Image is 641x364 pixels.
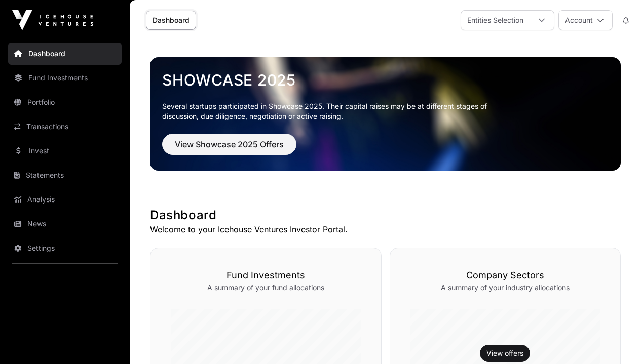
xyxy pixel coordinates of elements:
img: Icehouse Ventures Logo [12,10,93,30]
a: News [8,213,122,235]
a: Portfolio [8,91,122,113]
h3: Fund Investments [171,268,361,282]
a: Transactions [8,115,122,138]
button: View offers [480,345,530,362]
a: Settings [8,237,122,259]
a: Showcase 2025 [162,71,609,89]
button: Account [558,10,613,30]
a: Statements [8,164,122,186]
a: Dashboard [8,43,122,65]
h1: Dashboard [150,207,621,223]
button: View Showcase 2025 Offers [162,134,296,155]
p: A summary of your industry allocations [410,282,600,293]
a: Analysis [8,188,122,211]
p: A summary of your fund allocations [171,282,361,293]
img: Showcase 2025 [150,57,621,171]
p: Welcome to your Icehouse Ventures Investor Portal. [150,223,621,235]
h3: Company Sectors [410,268,600,282]
p: Several startups participated in Showcase 2025. Their capital raises may be at different stages o... [162,101,503,122]
a: Fund Investments [8,67,122,89]
a: View Showcase 2025 Offers [162,144,296,154]
span: View Showcase 2025 Offers [175,138,284,150]
a: Dashboard [146,11,196,30]
div: Entities Selection [461,11,530,30]
iframe: Chat Widget [590,315,641,364]
a: Invest [8,140,122,162]
a: View offers [486,348,523,358]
